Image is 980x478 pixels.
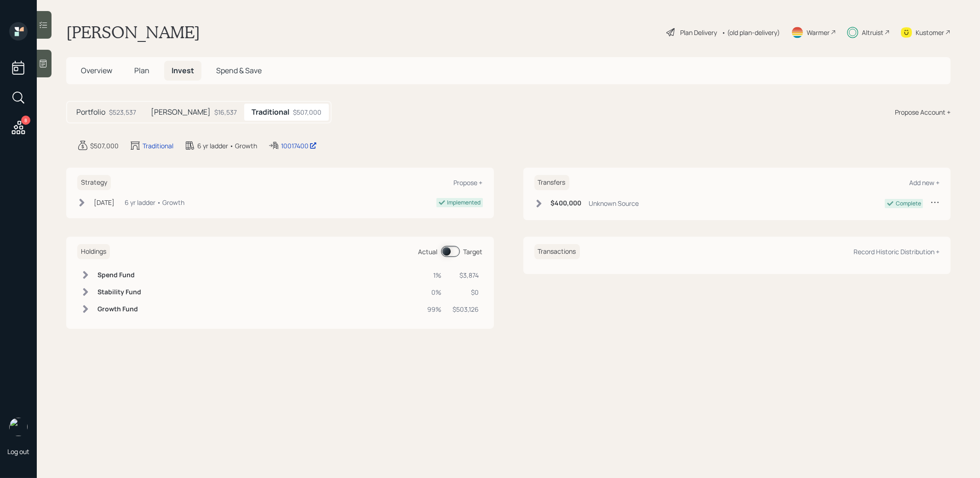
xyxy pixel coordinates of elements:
div: 6 yr ladder • Growth [197,141,257,151]
span: Invest [172,65,194,76]
div: Record Historic Distribution + [854,247,940,256]
div: 0% [428,287,442,297]
h6: Holdings [77,244,110,259]
h5: [PERSON_NAME] [151,108,211,117]
div: $507,000 [90,141,119,151]
div: Implemented [447,198,481,207]
div: $507,000 [293,107,321,117]
div: 1% [428,270,442,280]
h6: Growth Fund [97,305,141,313]
div: Add new + [909,178,940,187]
div: $523,537 [109,107,136,117]
h6: $400,000 [551,199,582,207]
span: Overview [81,65,112,76]
div: Complete [896,199,921,208]
div: Plan Delivery [680,28,717,37]
img: treva-nostdahl-headshot.png [9,418,28,436]
div: $0 [453,287,479,297]
span: Spend & Save [216,65,262,76]
div: $3,874 [453,270,479,280]
h5: Portfolio [76,108,105,117]
div: Traditional [143,141,173,151]
h6: Strategy [77,175,111,190]
div: Kustomer [916,28,944,37]
div: • (old plan-delivery) [722,28,780,37]
div: 6 yr ladder • Growth [125,198,184,207]
div: 99% [428,304,442,314]
h5: Traditional [252,108,289,117]
div: Altruist [862,28,883,37]
h6: Transfers [534,175,569,190]
div: Log out [7,447,29,456]
div: Actual [418,247,438,256]
div: 8 [21,116,30,125]
div: [DATE] [94,198,115,207]
h6: Transactions [534,244,580,259]
h1: [PERSON_NAME] [66,22,200,42]
h6: Stability Fund [97,288,141,296]
div: Propose + [454,178,483,187]
div: $503,126 [453,304,479,314]
div: 10017400 [281,141,317,151]
span: Plan [134,65,149,76]
h6: Spend Fund [97,271,141,279]
div: $16,537 [214,107,237,117]
div: Propose Account + [895,107,951,117]
div: Warmer [807,28,830,37]
div: Unknown Source [589,198,639,208]
div: Target [464,247,483,256]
